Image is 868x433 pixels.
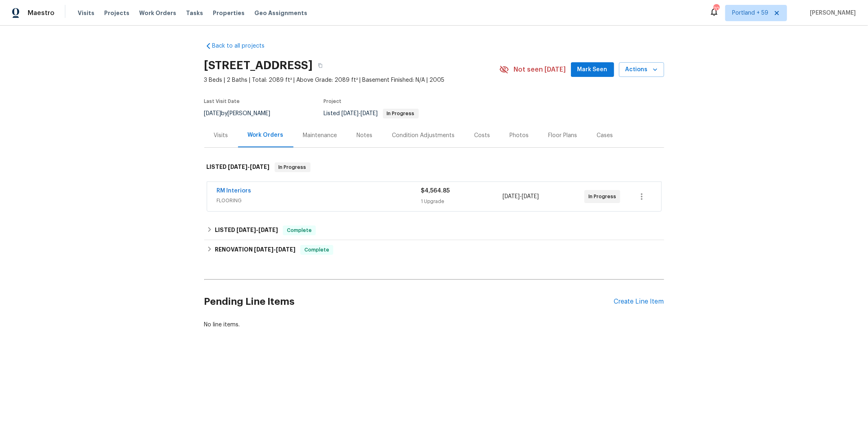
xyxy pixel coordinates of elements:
span: [DATE] [254,247,273,252]
span: Mark Seen [577,65,608,75]
span: [DATE] [250,164,270,170]
span: FLOORING [217,197,421,205]
div: 705 [713,5,719,13]
span: Last Visit Date [204,99,240,104]
span: [DATE] [276,247,295,252]
button: Actions [619,62,664,77]
div: LISTED [DATE]-[DATE]Complete [204,221,664,240]
span: Maestro [28,9,55,17]
span: Tasks [186,10,203,16]
div: Costs [474,131,490,140]
h6: LISTED [215,225,278,235]
div: Cases [597,131,613,140]
span: Not seen [DATE] [514,66,566,74]
div: 1 Upgrade [421,197,503,206]
div: Maintenance [303,131,337,140]
a: Back to all projects [204,42,282,50]
span: [DATE] [228,164,248,170]
span: - [254,247,295,252]
span: - [503,192,539,201]
span: Properties [213,9,245,17]
span: [DATE] [361,111,378,116]
h2: Pending Line Items [204,283,614,321]
span: In Progress [384,111,418,116]
span: $4,564.85 [421,188,450,194]
span: [PERSON_NAME] [807,9,856,17]
span: [DATE] [342,111,359,116]
span: [DATE] [236,227,256,233]
button: Mark Seen [571,62,614,77]
span: Complete [284,226,315,234]
h6: RENOVATION [215,245,295,255]
h2: [STREET_ADDRESS] [204,61,313,70]
div: Condition Adjustments [392,131,455,140]
span: [DATE] [204,111,221,116]
span: Listed [324,111,419,116]
span: Geo Assignments [254,9,307,17]
button: Copy Address [313,58,328,73]
span: Projects [104,9,129,17]
div: RENOVATION [DATE]-[DATE]Complete [204,240,664,260]
span: Portland + 59 [732,9,768,17]
span: In Progress [275,163,310,171]
div: No line items. [204,321,664,329]
span: - [342,111,378,116]
div: Photos [510,131,529,140]
span: [DATE] [522,194,539,199]
div: Visits [214,131,228,140]
div: Floor Plans [549,131,577,140]
div: Work Orders [248,131,284,139]
span: Project [324,99,342,104]
span: In Progress [588,192,619,201]
span: [DATE] [258,227,278,233]
h6: LISTED [207,162,270,172]
span: Complete [301,246,332,254]
span: Work Orders [139,9,176,17]
span: - [228,164,270,170]
span: Visits [78,9,94,17]
div: Create Line Item [614,298,664,306]
span: Actions [625,65,658,75]
a: RM Interiors [217,188,251,194]
span: 3 Beds | 2 Baths | Total: 2089 ft² | Above Grade: 2089 ft² | Basement Finished: N/A | 2005 [204,76,499,84]
span: [DATE] [503,194,520,199]
div: Notes [357,131,373,140]
div: by [PERSON_NAME] [204,109,280,118]
span: - [236,227,278,233]
div: LISTED [DATE]-[DATE]In Progress [204,154,664,180]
